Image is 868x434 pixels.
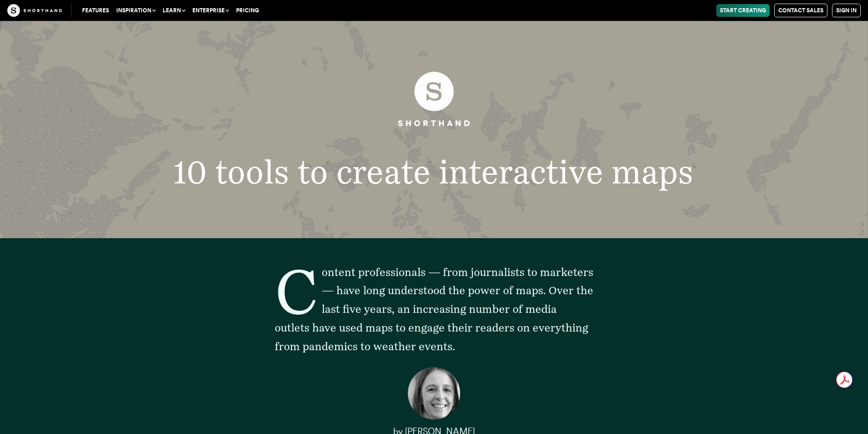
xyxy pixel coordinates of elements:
[138,156,730,189] h1: 10 tools to create interactive maps
[716,4,770,17] a: Start Creating
[7,4,62,17] img: The Craft
[78,4,113,17] a: Features
[159,4,189,17] button: Learn
[774,4,827,17] a: Contact Sales
[832,4,861,17] a: Sign in
[232,4,262,17] a: Pricing
[113,4,159,17] button: Inspiration
[189,4,232,17] button: Enterprise
[275,266,593,353] span: Content professionals — from journalists to marketers — have long understood the power of maps. O...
